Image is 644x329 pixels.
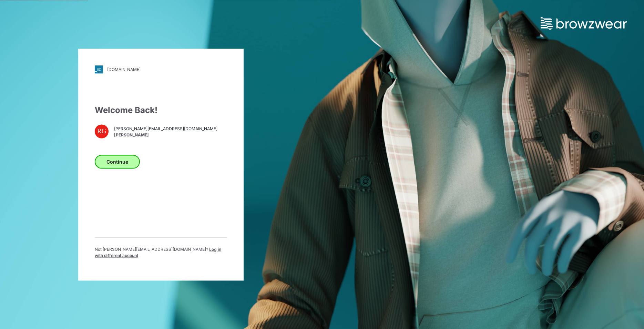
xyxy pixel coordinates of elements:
span: [PERSON_NAME][EMAIL_ADDRESS][DOMAIN_NAME] [114,126,217,132]
button: Continue [95,155,140,168]
img: browzwear-logo.73288ffb.svg [541,17,627,30]
p: Not [PERSON_NAME][EMAIL_ADDRESS][DOMAIN_NAME] ? [95,246,227,258]
a: [DOMAIN_NAME] [95,65,227,73]
div: Welcome Back! [95,104,227,116]
span: [PERSON_NAME] [114,132,217,138]
div: RG [95,124,109,138]
div: [DOMAIN_NAME] [107,67,141,72]
img: svg+xml;base64,PHN2ZyB3aWR0aD0iMjgiIGhlaWdodD0iMjgiIHZpZXdCb3g9IjAgMCAyOCAyOCIgZmlsbD0ibm9uZSIgeG... [95,65,103,73]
